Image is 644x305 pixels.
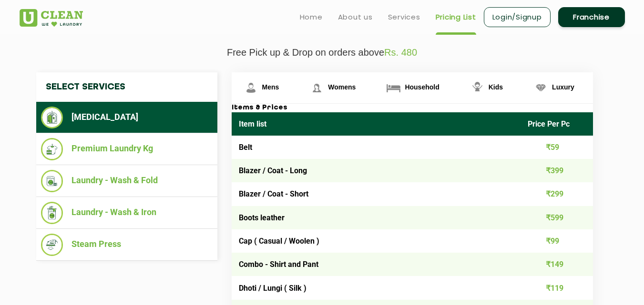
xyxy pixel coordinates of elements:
img: UClean Laundry and Dry Cleaning [20,9,83,27]
img: Dry Cleaning [41,107,63,128]
img: Mens [243,79,259,96]
li: Steam Press [41,234,213,256]
img: Steam Press [41,234,63,256]
img: Kids [469,79,486,96]
td: Blazer / Coat - Short [232,182,521,206]
span: Luxury [552,83,574,91]
td: ₹119 [521,276,593,299]
td: Cap ( Casual / Woolen ) [232,229,521,253]
li: [MEDICAL_DATA] [41,107,213,128]
a: About us [338,11,373,23]
span: Kids [489,83,503,91]
span: Rs. 480 [384,47,417,58]
td: Blazer / Coat - Long [232,159,521,182]
span: Womens [328,83,356,91]
th: Price Per Pc [521,112,593,136]
td: Combo - Shirt and Pant [232,253,521,276]
h4: Select Services [36,72,217,102]
li: Premium Laundry Kg [41,138,213,160]
td: Boots leather [232,206,521,229]
td: ₹599 [521,206,593,229]
img: Luxury [532,79,549,96]
td: ₹299 [521,182,593,206]
img: Laundry - Wash & Iron [41,202,63,224]
span: Mens [262,83,279,91]
a: Franchise [558,7,625,27]
li: Laundry - Wash & Fold [41,170,213,192]
a: Services [388,11,420,23]
a: Home [300,11,323,23]
img: Laundry - Wash & Fold [41,170,63,192]
th: Item list [232,112,521,136]
td: Dhoti / Lungi ( Silk ) [232,276,521,299]
img: Womens [308,79,325,96]
h3: Items & Prices [232,104,593,112]
td: ₹59 [521,136,593,159]
td: ₹99 [521,229,593,253]
td: ₹149 [521,253,593,276]
a: Login/Signup [484,7,551,27]
a: Pricing List [436,11,476,23]
img: Premium Laundry Kg [41,138,63,160]
img: Household [385,79,402,96]
td: Belt [232,136,521,159]
span: Household [405,83,439,91]
li: Laundry - Wash & Iron [41,202,213,224]
td: ₹399 [521,159,593,182]
p: Free Pick up & Drop on orders above [20,47,625,58]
